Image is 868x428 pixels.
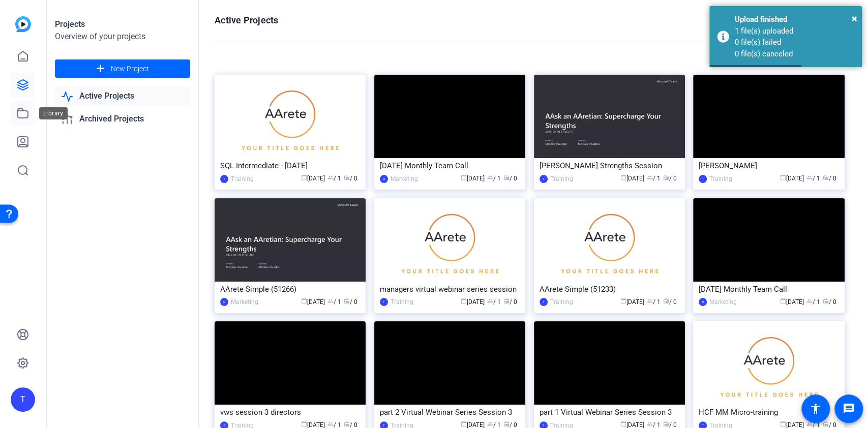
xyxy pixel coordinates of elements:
[111,64,149,74] span: New Project
[39,107,68,119] div: Library
[461,175,485,182] span: [DATE]
[220,158,360,173] div: SQL Intermediate - [DATE]
[709,297,737,307] div: Marketing
[461,298,485,305] span: [DATE]
[823,175,836,182] span: / 0
[391,297,413,307] div: Training
[220,282,360,297] div: AArete Simple (51266)
[780,175,804,182] span: [DATE]
[503,174,510,180] span: radio
[380,405,520,420] div: part 2 Virtual Webinar Series Session 3
[540,405,679,420] div: part 1 Virtual Webinar Series Session 3
[344,298,357,305] span: / 0
[327,421,334,427] span: group
[806,421,813,427] span: group
[301,298,307,304] span: calendar_today
[699,158,839,173] div: [PERSON_NAME]
[806,174,813,180] span: group
[540,298,548,306] div: T
[327,175,341,182] span: / 1
[344,298,350,304] span: radio
[301,174,307,180] span: calendar_today
[663,298,677,305] span: / 0
[215,14,278,26] h1: Active Projects
[55,59,190,78] button: New Project
[55,18,190,30] div: Projects
[550,174,573,184] div: Training
[220,405,360,420] div: vws session 3 directors
[503,421,510,427] span: radio
[11,387,35,412] div: T
[620,174,626,180] span: calendar_today
[344,175,357,182] span: / 0
[503,175,517,182] span: / 0
[709,174,732,184] div: Training
[780,298,786,304] span: calendar_today
[780,421,786,427] span: calendar_today
[327,298,341,305] span: / 1
[503,298,517,305] span: / 0
[391,174,418,184] div: Marketing
[550,297,573,307] div: Training
[810,403,822,415] mat-icon: accessibility
[647,174,653,180] span: group
[220,298,228,306] div: M
[663,421,669,427] span: radio
[699,175,707,183] div: T
[327,298,334,304] span: group
[461,421,467,427] span: calendar_today
[461,174,467,180] span: calendar_today
[806,175,820,182] span: / 1
[540,158,679,173] div: [PERSON_NAME] Strengths Session
[301,298,325,305] span: [DATE]
[55,86,190,107] a: Active Projects
[231,297,258,307] div: Marketing
[823,174,829,180] span: radio
[344,421,350,427] span: radio
[663,298,669,304] span: radio
[487,174,493,180] span: group
[823,298,836,305] span: / 0
[461,298,467,304] span: calendar_today
[699,282,839,297] div: [DATE] Monthly Team Call
[663,174,669,180] span: radio
[301,421,307,427] span: calendar_today
[380,298,388,306] div: T
[620,298,626,304] span: calendar_today
[301,175,325,182] span: [DATE]
[620,175,644,182] span: [DATE]
[327,174,334,180] span: group
[487,298,501,305] span: / 1
[852,12,857,24] span: ×
[380,175,388,183] div: M
[94,63,107,75] mat-icon: add
[620,421,626,427] span: calendar_today
[735,25,854,60] div: 1 file(s) uploaded 0 file(s) failed 0 file(s) canceled
[503,298,510,304] span: radio
[647,175,661,182] span: / 1
[647,298,661,305] span: / 1
[699,405,839,420] div: HCF MM Micro-training
[843,403,855,415] mat-icon: message
[55,109,190,130] a: Archived Projects
[487,175,501,182] span: / 1
[806,298,820,305] span: / 1
[231,174,254,184] div: Training
[15,16,31,32] img: blue-gradient.svg
[823,421,829,427] span: radio
[540,175,548,183] div: T
[852,11,857,26] button: Close
[220,175,228,183] div: T
[735,14,854,25] div: Upload finished
[647,421,653,427] span: group
[380,282,520,297] div: managers virtual webinar series session
[699,298,707,306] div: M
[647,298,653,304] span: group
[780,174,786,180] span: calendar_today
[806,298,813,304] span: group
[823,298,829,304] span: radio
[487,298,493,304] span: group
[344,174,350,180] span: radio
[780,298,804,305] span: [DATE]
[55,30,190,43] div: Overview of your projects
